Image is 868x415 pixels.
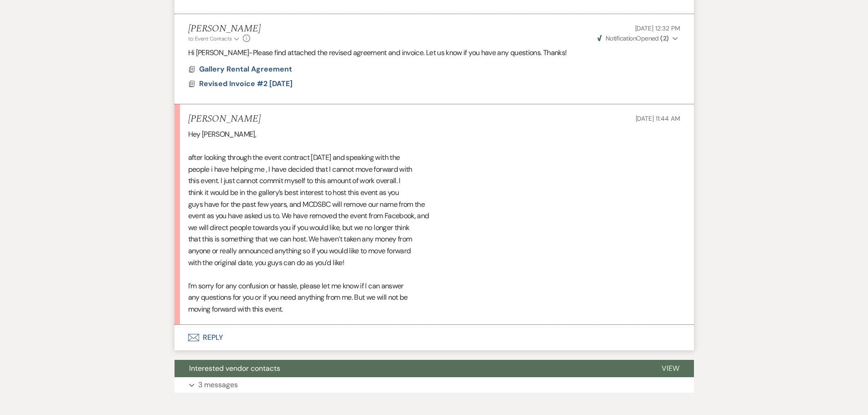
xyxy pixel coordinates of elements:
button: View [647,360,694,377]
button: Gallery Rental Agreement [199,64,294,75]
span: View [662,364,679,373]
span: [DATE] 11:44 AM [636,114,680,123]
h5: [PERSON_NAME] [188,113,261,125]
button: 3 messages [175,377,694,393]
p: Hi [PERSON_NAME]-Please find attached the revised agreement and invoice. Let us know if you have ... [188,47,680,59]
button: Interested vendor contacts [175,360,647,377]
p: 3 messages [198,379,238,391]
span: Interested vendor contacts [189,364,280,373]
div: Hey [PERSON_NAME], after looking through the event contract [DATE] and speaking with the people i... [188,128,680,315]
button: Reply [175,325,694,350]
span: to: Event Contacts [188,35,232,42]
button: NotificationOpened (2) [596,34,680,43]
span: [DATE] 12:32 PM [635,24,680,32]
span: Revised Invoice #2 [DATE] [199,79,293,88]
h5: [PERSON_NAME] [188,23,261,35]
button: to: Event Contacts [188,35,241,43]
span: Gallery Rental Agreement [199,64,292,74]
span: Notification [606,34,636,42]
strong: ( 2 ) [660,34,668,42]
span: Opened [597,34,669,42]
button: Revised Invoice #2 [DATE] [199,78,295,89]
